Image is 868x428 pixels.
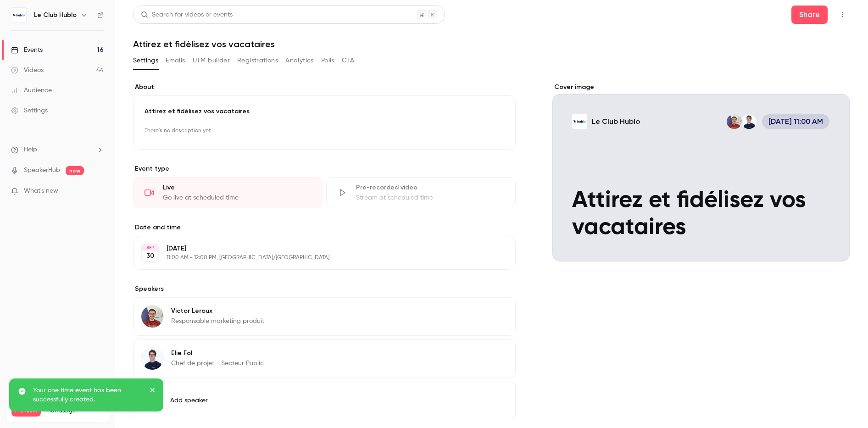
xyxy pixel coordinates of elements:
[133,164,516,173] p: Event type
[24,145,37,155] span: Help
[163,183,311,192] div: Live
[133,284,516,294] label: Speakers
[167,254,467,261] p: 11:00 AM - 12:00 PM, [GEOGRAPHIC_DATA]/[GEOGRAPHIC_DATA]
[237,53,278,68] button: Registrations
[66,166,84,175] span: new
[11,86,52,95] div: Audience
[552,83,850,261] section: Cover image
[171,317,264,326] p: Responsable marketing produit
[133,39,850,50] h1: Attirez et fidélisez vos vacataires
[167,244,467,253] p: [DATE]
[11,45,43,55] div: Events
[356,183,504,192] div: Pre-recorded video
[326,177,516,208] div: Pre-recorded videoStream at scheduled time
[34,11,77,20] h6: Le Club Hublo
[321,53,334,68] button: Polls
[552,83,850,92] label: Cover image
[133,53,158,68] button: Settings
[171,306,264,316] p: Victor Leroux
[11,8,26,22] img: Le Club Hublo
[11,145,104,155] li: help-dropdown-opener
[171,359,264,368] p: Chef de projet - Secteur Public
[193,53,230,68] button: UTM builder
[145,107,504,116] p: Attirez et fidélisez vos vacataires
[145,123,504,138] p: There's no description yet
[133,382,516,419] button: Add speaker
[141,348,163,370] img: Elie Fol
[11,106,48,115] div: Settings
[24,166,60,175] a: SpeakerHub
[133,83,516,92] label: About
[166,53,185,68] button: Emails
[93,187,104,195] iframe: Noticeable Trigger
[133,339,516,378] div: Elie FolElie FolChef de projet - Secteur Public
[342,53,354,68] button: CTA
[133,177,323,208] div: LiveGo live at scheduled time
[133,223,516,232] label: Date and time
[142,245,158,251] div: SEP
[171,349,264,358] p: Elie Fol
[141,10,233,20] div: Search for videos or events
[146,251,154,261] p: 30
[33,386,143,404] p: Your one time event has been successfully created.
[141,306,163,328] img: Victor Leroux
[163,193,311,202] div: Go live at scheduled time
[150,386,156,397] button: close
[133,297,516,336] div: Victor LerouxVictor LerouxResponsable marketing produit
[356,193,504,202] div: Stream at scheduled time
[285,53,314,68] button: Analytics
[791,6,828,24] button: Share
[11,66,44,75] div: Videos
[170,396,208,405] span: Add speaker
[24,186,58,196] span: What's new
